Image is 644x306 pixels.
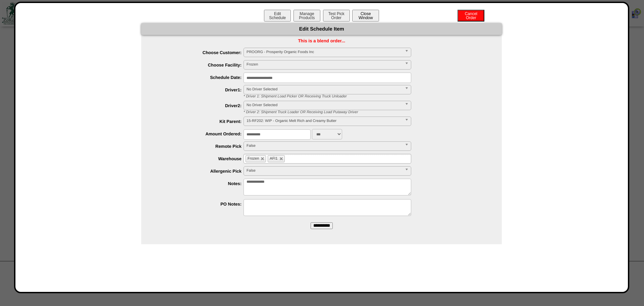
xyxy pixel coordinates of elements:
span: No Driver Selected [247,85,402,93]
span: No Driver Selected [247,101,402,109]
span: PROORG - Prosperity Organic Foods Inc [247,48,402,56]
div: This is a blend order... [141,38,502,43]
span: Frozen [248,157,259,161]
label: Driver1: [155,87,244,92]
button: ManageProducts [293,10,320,21]
div: Edit Schedule Item [141,23,502,35]
span: False [247,167,402,175]
button: CancelOrder [458,10,484,21]
label: Choose Customer: [155,50,244,55]
button: Test PickOrder [323,10,350,21]
label: Notes: [155,181,244,186]
button: CloseWindow [352,10,379,21]
label: Kit Parent: [155,119,244,124]
span: False [247,142,402,150]
label: Warehouse [155,156,244,161]
div: * Driver 2: Shipment Truck Loader OR Receiving Load Putaway Driver [238,110,502,114]
label: PO Notes: [155,202,244,207]
a: CloseWindow [352,15,380,20]
label: Amount Ordered: [155,131,244,136]
label: Schedule Date: [155,75,244,80]
span: Frozen [247,60,402,69]
label: Remote Pick [155,144,244,149]
span: AFI1 [270,157,277,161]
label: Allergenic Pick [155,169,244,174]
label: Driver2: [155,103,244,108]
div: * Driver 1: Shipment Load Picker OR Receiving Truck Unloader [238,94,502,98]
span: 15-RF202: WIP - Organic Melt Rich and Creamy Butter [247,117,402,125]
button: EditSchedule [264,10,291,21]
label: Choose Facility: [155,62,244,68]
